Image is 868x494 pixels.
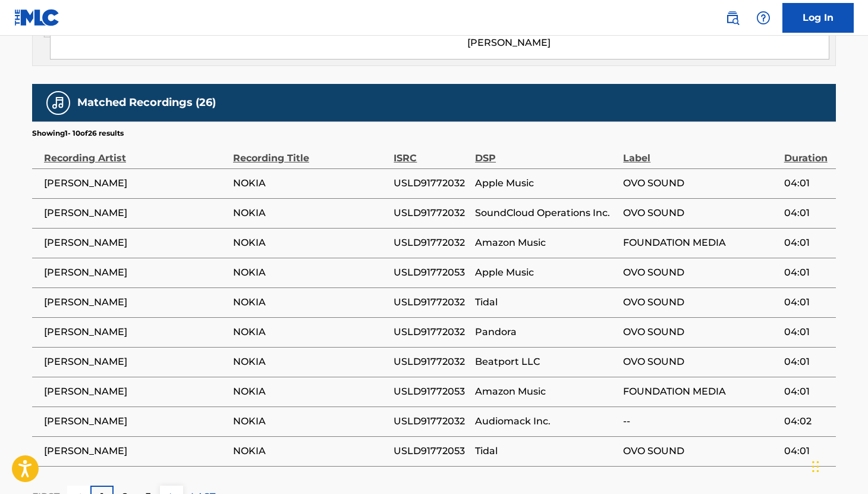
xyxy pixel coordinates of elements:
span: 04:01 [784,444,830,458]
img: MLC Logo [14,9,60,26]
span: FOUNDATION MEDIA [623,236,778,250]
span: [PERSON_NAME] [44,384,227,399]
span: Pandora [475,325,617,339]
span: 04:01 [784,265,830,280]
span: NOKIA [233,236,388,250]
div: Drag [812,449,819,484]
span: USLD91772032 [394,206,469,220]
span: USLD91772053 [394,384,469,399]
span: [PERSON_NAME] [44,206,227,220]
span: NOKIA [233,265,388,280]
img: Matched Recordings [51,96,65,110]
span: Apple Music [475,176,617,190]
span: NOKIA [233,384,388,399]
div: DSP [475,139,617,165]
div: ISRC [394,139,469,165]
iframe: Chat Widget [809,437,868,494]
span: [PERSON_NAME] [44,295,227,309]
span: OVO SOUND [623,265,778,280]
div: Label [623,139,778,165]
span: USLD91772053 [394,265,469,280]
p: Showing 1 - 10 of 26 results [32,128,124,139]
img: search [725,11,740,25]
a: Log In [782,3,854,33]
span: 04:01 [784,236,830,250]
span: USLD91772032 [394,355,469,369]
span: 04:02 [784,414,830,429]
span: -- [623,414,778,429]
div: Duration [784,139,830,165]
span: USLD91772032 [394,295,469,309]
span: Amazon Music [475,384,617,399]
span: [PERSON_NAME] [44,355,227,369]
span: NOKIA [233,444,388,458]
span: USLD91772053 [394,444,469,458]
span: NOKIA [233,206,388,220]
div: Recording Title [233,139,388,165]
span: USLD91772032 [394,236,469,250]
span: OVO SOUND [623,206,778,220]
span: NOKIA [233,295,388,309]
span: 04:01 [784,384,830,399]
a: Public Search [721,6,744,30]
span: 04:01 [784,325,830,339]
span: 04:01 [784,176,830,190]
span: 04:01 [784,206,830,220]
span: Tidal [475,444,617,458]
span: OVO SOUND [623,176,778,190]
div: Help [751,6,775,30]
span: 04:01 [784,295,830,309]
span: Amazon Music [475,236,617,250]
div: Recording Artist [44,139,227,165]
span: [PERSON_NAME] [44,176,227,190]
span: OVO SOUND [623,444,778,458]
span: [PERSON_NAME] [44,325,227,339]
h5: Matched Recordings (26) [77,96,216,110]
span: [PERSON_NAME] [44,236,227,250]
span: NOKIA [233,325,388,339]
span: Beatport LLC [475,355,617,369]
span: USLD91772032 [394,414,469,429]
span: OVO SOUND [623,325,778,339]
span: OVO SOUND [623,295,778,309]
span: NOKIA [233,355,388,369]
span: FOUNDATION MEDIA [623,384,778,399]
span: Apple Music [475,265,617,280]
span: Tidal [475,295,617,309]
span: SoundCloud Operations Inc. [475,206,617,220]
span: NOKIA [233,414,388,429]
span: OVO SOUND [623,355,778,369]
span: 04:01 [784,355,830,369]
span: NOKIA [233,176,388,190]
img: help [756,11,770,25]
span: [PERSON_NAME] [44,265,227,280]
span: Audiomack Inc. [475,414,617,429]
span: [PERSON_NAME] [44,414,227,429]
span: [PERSON_NAME] [44,444,227,458]
span: USLD91772032 [394,325,469,339]
span: USLD91772032 [394,176,469,190]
